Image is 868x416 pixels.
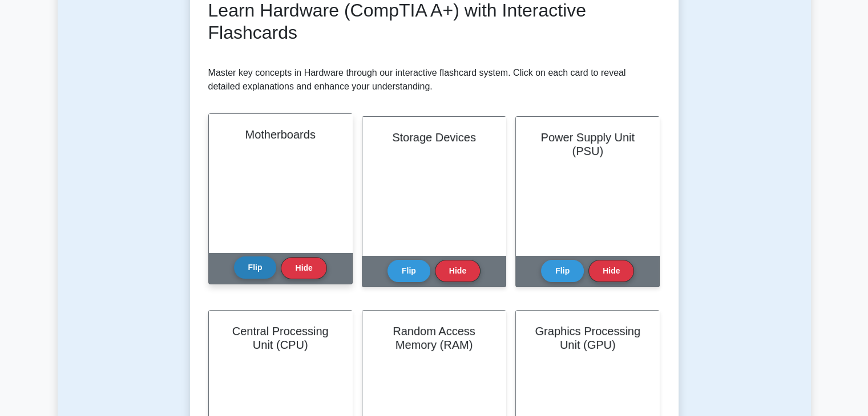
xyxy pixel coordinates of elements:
h2: Central Processing Unit (CPU) [223,324,338,352]
button: Hide [281,257,326,279]
h2: Motherboards [223,128,338,141]
h2: Power Supply Unit (PSU) [530,130,645,158]
h2: Graphics Processing Unit (GPU) [530,324,645,352]
h2: Storage Devices [376,130,492,144]
button: Hide [435,260,481,282]
button: Flip [387,260,430,282]
h2: Random Access Memory (RAM) [376,324,492,352]
p: Master key concepts in Hardware through our interactive flashcard system. Click on each card to r... [208,66,660,93]
button: Hide [588,260,634,282]
button: Flip [541,260,584,282]
button: Flip [234,256,277,279]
